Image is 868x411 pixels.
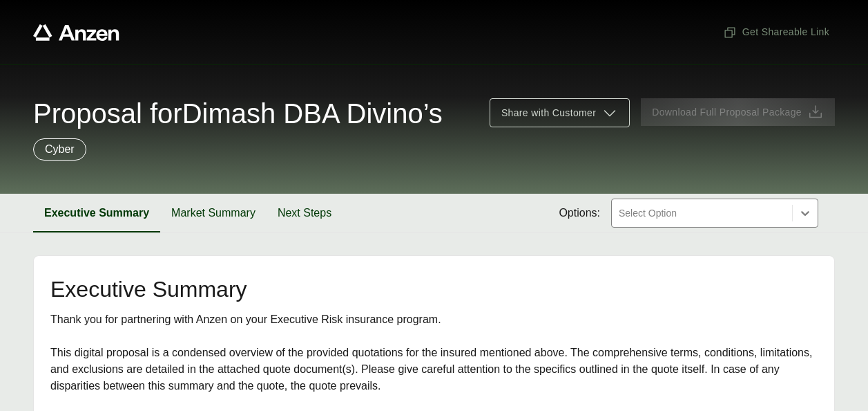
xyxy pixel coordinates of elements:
[33,100,443,127] span: Proposal for Dimash DBA Divino’s
[50,311,818,394] div: Thank you for partnering with Anzen on your Executive Risk insurance program. This digital propos...
[559,205,600,221] span: Options:
[33,194,160,232] button: Executive Summary
[160,194,267,232] button: Market Summary
[267,194,343,232] button: Next Steps
[652,105,802,120] span: Download Full Proposal Package
[723,25,829,39] span: Get Shareable Link
[501,106,596,120] span: Share with Customer
[50,278,818,300] h2: Executive Summary
[45,141,75,158] p: Cyber
[490,98,630,127] button: Share with Customer
[33,24,119,41] a: Anzen website
[717,19,835,45] button: Get Shareable Link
